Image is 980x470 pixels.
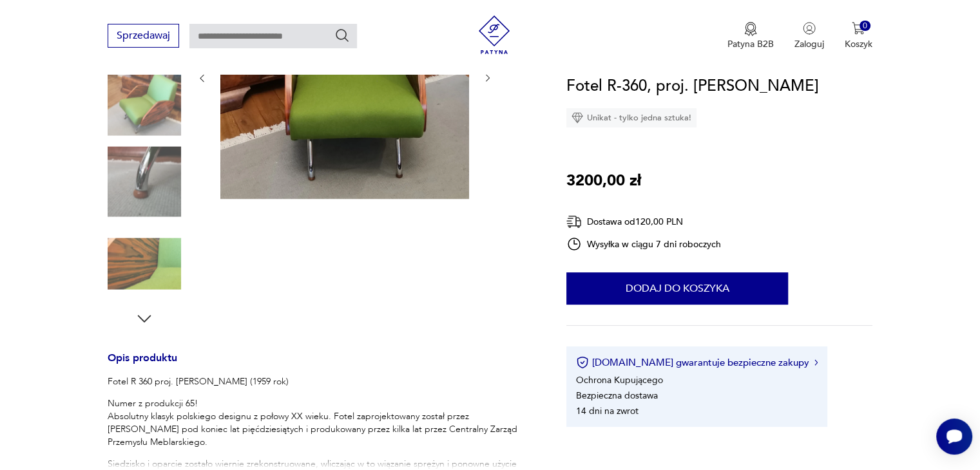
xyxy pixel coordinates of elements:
[727,38,774,50] p: Patyna B2B
[566,214,721,230] div: Dostawa od 120,00 PLN
[576,356,589,369] img: Ikona certyfikatu
[803,22,816,35] img: Ikonka użytkownika
[108,24,179,48] button: Sprzedawaj
[566,214,582,230] img: Ikona dostawy
[845,22,872,50] button: 0Koszyk
[566,108,697,127] div: Unikat - tylko jedna sztuka!
[108,354,535,375] h3: Opis produktu
[794,38,824,50] p: Zaloguj
[727,22,774,50] button: Patyna B2B
[566,74,819,99] h1: Fotel R-360, proj. [PERSON_NAME]
[108,63,181,136] img: Zdjęcie produktu Fotel R-360, proj. J. Różański
[727,22,774,50] a: Ikona medaluPatyna B2B
[108,375,535,388] p: Fotel R 360 proj. [PERSON_NAME] (1959 rok)
[475,15,514,54] img: Patyna - sklep z meblami i dekoracjami vintage
[108,145,181,218] img: Zdjęcie produktu Fotel R-360, proj. J. Różański
[845,38,872,50] p: Koszyk
[576,390,658,402] li: Bezpieczna dostawa
[860,21,870,32] div: 0
[852,22,865,35] img: Ikona koszyka
[936,418,972,455] iframe: Smartsupp widget button
[108,32,179,41] a: Sprzedawaj
[572,112,583,124] img: Ikona diamentu
[566,169,641,193] p: 3200,00 zł
[334,28,350,43] button: Szukaj
[576,405,639,417] li: 14 dni na zwrot
[576,356,818,369] button: [DOMAIN_NAME] gwarantuje bezpieczne zakupy
[576,374,663,386] li: Ochrona Kupującego
[108,397,535,449] p: Numer z produkcji 65! Absolutny klasyk polskiego designu z połowy XX wieku. Fotel zaprojektowany ...
[794,22,824,50] button: Zaloguj
[814,359,818,366] img: Ikona strzałki w prawo
[744,22,757,36] img: Ikona medalu
[566,236,721,252] div: Wysyłka w ciągu 7 dni roboczych
[108,227,181,301] img: Zdjęcie produktu Fotel R-360, proj. J. Różański
[566,272,788,305] button: Dodaj do koszyka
